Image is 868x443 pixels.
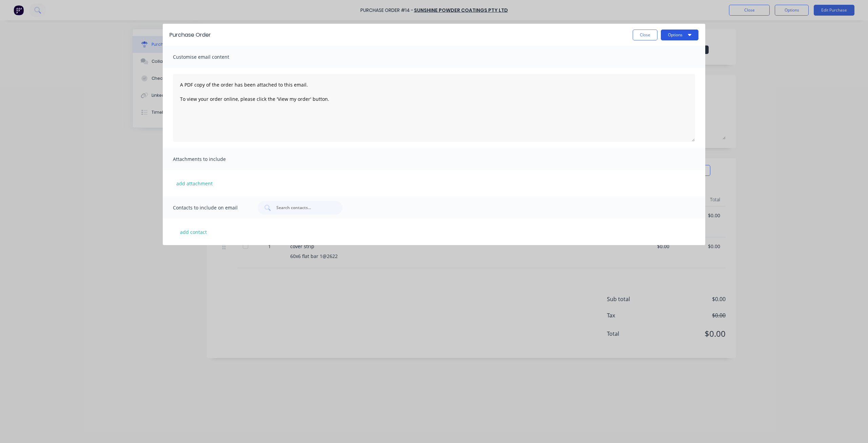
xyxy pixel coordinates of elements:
button: add attachment [173,178,216,188]
span: Contacts to include on email [173,203,248,213]
div: Purchase Order [170,31,211,39]
input: Search contacts... [276,204,332,211]
button: Close [633,30,657,40]
span: Customise email content [173,52,248,62]
span: Attachments to include [173,154,248,164]
button: Options [661,30,698,40]
button: add contact [173,227,214,237]
textarea: A PDF copy of the order has been attached to this email. To view your order online, please click ... [173,74,695,142]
